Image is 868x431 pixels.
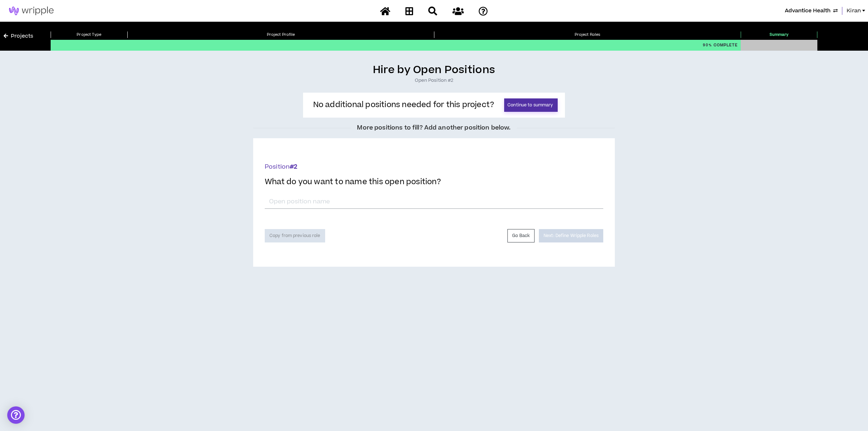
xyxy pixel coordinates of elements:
[741,31,817,38] p: Summary
[127,31,434,38] p: Project Profile
[539,229,603,242] button: Next: Define Wripple Roles
[847,7,861,15] span: Kiran
[434,31,741,38] p: Project Roles
[313,101,494,109] h5: No additional positions needed for this project?
[265,162,603,172] p: Position
[4,32,33,40] a: Projects
[351,123,516,133] span: More positions to fill? Add another position below.
[4,77,864,84] h1: Open Position #2
[290,162,297,171] b: # 2
[785,7,838,15] button: Advantice Health
[265,195,603,209] input: Open position name
[4,63,864,77] h4: Hire by Open Positions
[703,40,738,51] p: 90 %
[504,98,558,112] button: Continue to summary
[51,31,127,38] p: Project Type
[714,42,738,48] span: Complete
[785,7,830,15] span: Advantice Health
[265,229,325,242] button: Copy from previous role
[507,229,535,242] button: Go Back
[265,178,603,186] h5: What do you want to name this open position?
[7,406,25,424] div: Open Intercom Messenger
